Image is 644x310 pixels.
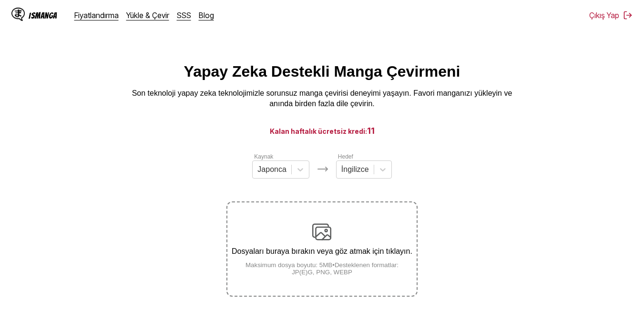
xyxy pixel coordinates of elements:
[589,10,633,20] button: Çıkış Yap
[177,10,191,20] a: SSS
[227,261,416,276] small: Maksimum dosya boyutu: 5MB • Desteklenen formatlar: JP(E)G, PNG, WEBP
[126,10,169,20] a: Yükle & Çevir
[74,10,119,20] a: Fiyatlandırma
[132,88,513,110] p: Son teknoloji yapay zeka teknolojimizle sorunsuz manga çevirisi deneyimi yaşayın. Favori manganız...
[184,63,460,80] h1: Yapay Zeka Destekli Manga Çevirmeni
[11,8,25,21] img: IsManga Logo
[623,10,633,20] img: Sign out
[254,153,273,160] label: Kaynak
[23,125,621,137] h3: Kalan haftalık ücretsiz kredi:
[11,8,74,23] a: IsManga LogoIsManga
[338,153,353,160] label: Hedef
[317,163,328,175] img: Languages icon
[29,11,57,20] div: IsManga
[199,10,214,20] a: Blog
[367,126,375,136] span: 11
[227,247,416,256] p: Dosyaları buraya bırakın veya göz atmak için tıklayın.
